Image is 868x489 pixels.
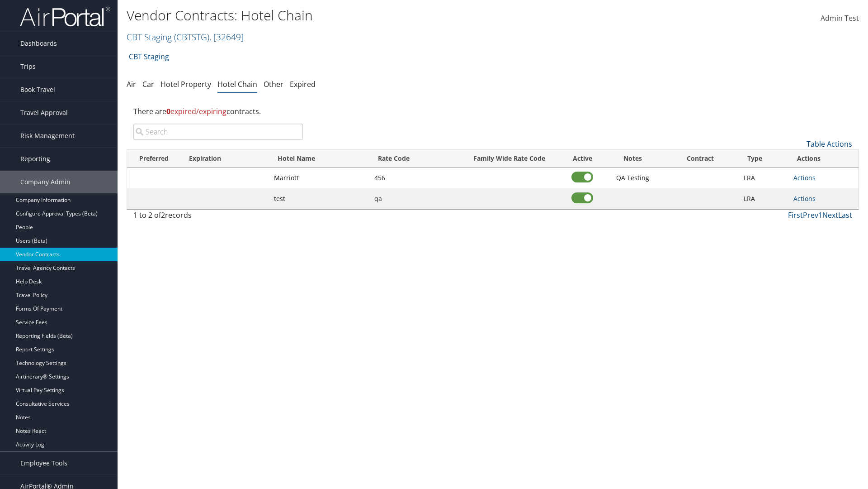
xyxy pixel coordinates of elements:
span: Travel Approval [20,101,68,124]
td: qa [370,188,458,209]
a: Hotel Chain [217,79,257,89]
a: Other [264,79,283,89]
a: Air [127,79,136,89]
strong: 0 [166,106,170,116]
a: Actions [793,194,816,203]
div: There are contracts. [127,99,859,124]
a: Prev [803,210,818,220]
td: LRA [739,168,789,188]
span: 2 [161,210,165,220]
th: Actions [789,150,859,168]
a: Table Actions [807,139,852,149]
a: Hotel Property [160,79,211,89]
span: Book Travel [20,78,55,101]
input: Search [133,124,303,140]
a: Car [142,79,154,89]
span: Company Admin [20,171,71,193]
a: Expired [290,79,316,89]
th: Rate Code: activate to sort column ascending [370,150,458,168]
th: Hotel Name: activate to sort column ascending [269,150,370,168]
a: 1 [818,210,822,220]
span: QA Testing [616,173,649,182]
th: Type: activate to sort column ascending [739,150,789,168]
span: Employee Tools [20,452,67,475]
td: Marriott [269,168,370,188]
span: Dashboards [20,32,57,55]
th: Family Wide Rate Code: activate to sort column ascending [457,150,561,168]
a: CBT Staging [129,48,169,66]
a: CBT Staging [127,31,244,43]
a: Next [822,210,838,220]
span: , [ 32649 ] [209,31,244,43]
th: Contract: activate to sort column ascending [661,150,739,168]
a: Admin Test [821,5,859,33]
th: Notes: activate to sort column ascending [604,150,662,168]
span: Trips [20,55,36,78]
th: Preferred: activate to sort column ascending [127,150,181,168]
div: 1 to 2 of records [133,210,303,225]
img: airportal-logo.png [20,6,110,27]
span: Reporting [20,148,50,170]
a: Last [838,210,852,220]
a: Actions [793,173,816,182]
span: expired/expiring [166,106,226,116]
td: 456 [370,168,458,188]
span: Admin Test [821,13,859,23]
th: Active: activate to sort column ascending [561,150,604,168]
td: LRA [739,188,789,209]
span: Risk Management [20,125,75,147]
th: Expiration: activate to sort column ascending [181,150,269,168]
a: First [788,210,803,220]
span: ( CBTSTG ) [174,31,209,43]
td: test [269,188,370,209]
h1: Vendor Contracts: Hotel Chain [127,6,615,25]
